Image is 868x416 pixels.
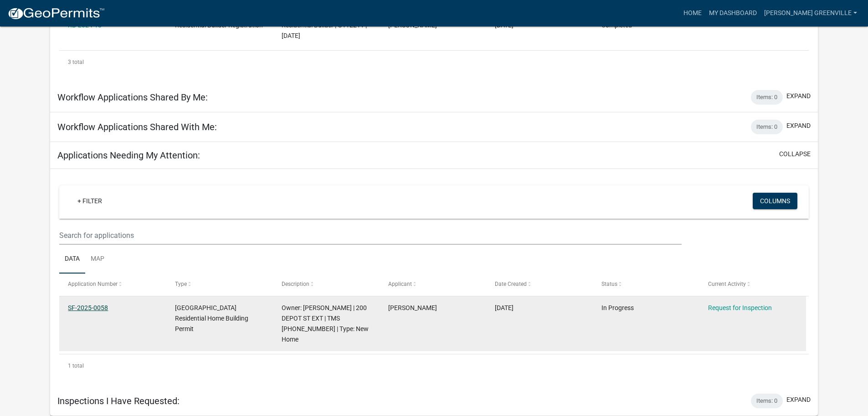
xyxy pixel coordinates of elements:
[50,169,818,386] div: collapse
[175,304,248,332] span: Abbeville County Residential Home Building Permit
[680,5,705,22] a: Home
[699,274,806,295] datatable-header-cell: Current Activity
[705,5,760,22] a: My Dashboard
[753,193,797,209] button: Columns
[786,121,811,131] button: expand
[85,245,110,274] a: Map
[68,21,102,29] a: RB-2024-18
[760,5,861,22] a: [PERSON_NAME] Greenville
[57,121,217,132] h5: Workflow Applications Shared With Me:
[68,304,108,311] a: SF-2025-0058
[708,304,772,311] a: Request for Inspection
[282,281,309,287] span: Description
[59,226,681,245] input: Search for applications
[175,281,187,287] span: Type
[380,274,486,295] datatable-header-cell: Applicant
[601,281,617,287] span: Status
[59,274,166,295] datatable-header-cell: Application Number
[751,120,783,134] div: Items: 0
[273,274,380,295] datatable-header-cell: Description
[751,394,783,408] div: Items: 0
[779,149,811,159] button: collapse
[388,21,437,29] span: Cindy Cordell
[601,304,634,311] span: In Progress
[57,92,208,103] h5: Workflow Applications Shared By Me:
[388,281,412,287] span: Applicant
[751,90,783,105] div: Items: 0
[495,304,514,311] span: 03/26/2025
[68,281,118,287] span: Application Number
[601,21,632,29] span: Completed
[495,281,527,287] span: Date Created
[166,274,272,295] datatable-header-cell: Type
[708,281,746,287] span: Current Activity
[70,193,109,209] a: + Filter
[486,274,593,295] datatable-header-cell: Date Created
[388,304,437,311] span: Cindy Cordell
[282,304,369,342] span: Owner: ALLEN WILLIAM MURRAY | 200 DEPOT ST EXT | TMS 034-00-00-095 | Type: New Home
[59,354,809,377] div: 1 total
[57,150,200,161] h5: Applications Needing My Attention:
[175,21,263,29] span: Residential Builder Registration
[786,395,811,405] button: expand
[59,51,809,74] div: 3 total
[593,274,699,295] datatable-header-cell: Status
[59,245,85,274] a: Data
[786,91,811,101] button: expand
[57,395,180,406] h5: Inspections I Have Requested:
[495,21,514,29] span: 12/06/2024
